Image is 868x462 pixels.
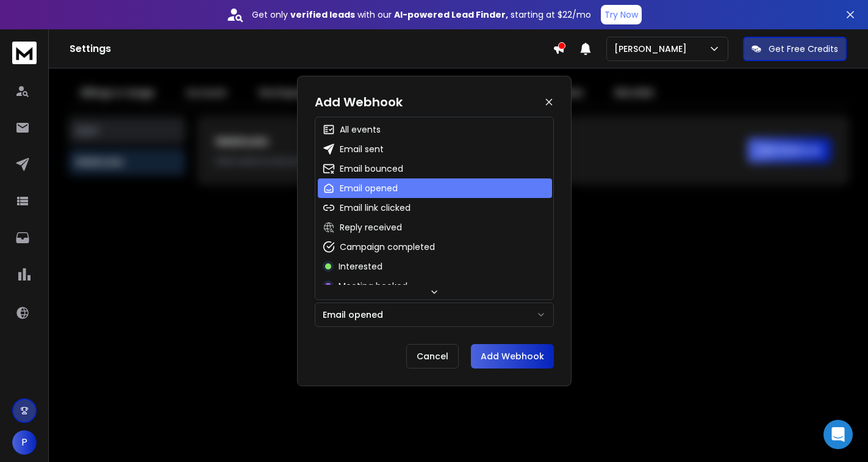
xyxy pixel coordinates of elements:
img: logo [12,42,37,64]
strong: verified leads [290,9,355,21]
div: Email bounced [340,163,403,175]
p: Try Now [604,9,638,21]
strong: AI-powered Lead Finder, [394,9,508,21]
p: Get only with our starting at $22/mo [252,9,591,21]
button: Cancel [406,344,459,369]
h1: Add Webhook [315,94,403,111]
span: P [12,430,37,455]
div: Open Intercom Messenger [823,420,853,449]
div: Email opened [340,182,398,194]
div: Interested [339,260,382,273]
div: Campaign completed [340,241,435,253]
p: [PERSON_NAME] [614,43,692,55]
div: Meeting booked [339,280,407,292]
p: Get Free Credits [769,43,838,55]
div: Reply received [340,221,402,233]
h1: Settings [70,42,553,56]
div: Email sent [340,143,384,155]
div: Email opened [323,309,383,321]
div: All events [340,123,381,136]
div: Email link clicked [340,202,411,214]
button: Add Webhook [471,344,554,369]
